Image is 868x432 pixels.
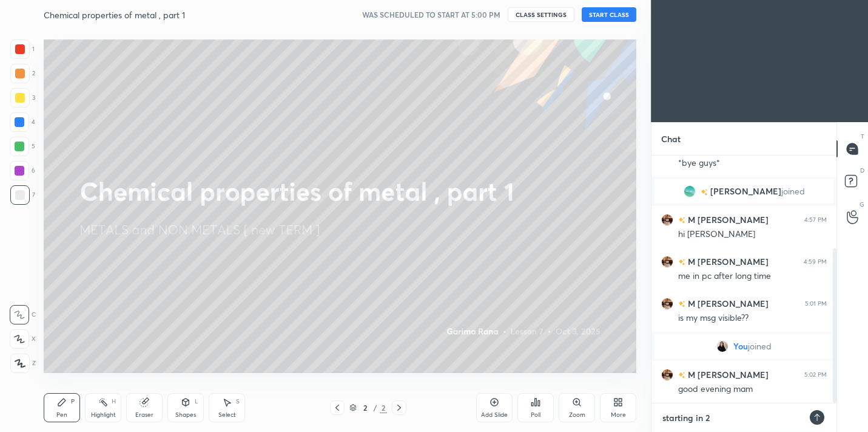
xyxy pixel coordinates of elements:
[10,64,35,83] div: 2
[781,187,805,196] span: joined
[531,412,540,418] div: Poll
[10,112,35,132] div: 4
[678,228,827,241] div: hi [PERSON_NAME]
[861,132,864,141] p: T
[91,412,116,418] div: Highlight
[661,408,802,428] textarea: starting in 2
[10,305,36,324] div: C
[661,256,673,268] img: 8d85f91cdb92465a9d68222f0d9b371b.jpg
[716,340,728,352] img: 263bd4893d0d45f69ecaf717666c2383.jpg
[380,402,387,413] div: 2
[685,255,769,268] h6: M [PERSON_NAME]
[710,187,781,196] span: [PERSON_NAME]
[10,137,35,156] div: 5
[10,39,35,59] div: 1
[678,372,685,379] img: no-rating-badge.077c3623.svg
[661,369,673,381] img: 8d85f91cdb92465a9d68222f0d9b371b.jpg
[481,412,508,418] div: Add Slide
[661,298,673,310] img: 8d85f91cdb92465a9d68222f0d9b371b.jpg
[678,217,685,224] img: no-rating-badge.077c3623.svg
[195,399,198,405] div: L
[860,166,864,175] p: D
[10,161,35,180] div: 6
[678,312,827,324] div: is my msg visible??
[71,399,75,405] div: P
[748,341,772,351] span: joined
[56,412,67,418] div: Pen
[678,259,685,266] img: no-rating-badge.077c3623.svg
[651,156,836,403] div: grid
[678,157,827,170] div: *bye guys*
[10,329,36,349] div: X
[651,123,690,155] p: Chat
[678,301,685,307] img: no-rating-badge.077c3623.svg
[135,412,153,418] div: Eraser
[685,297,769,310] h6: M [PERSON_NAME]
[860,200,864,209] p: G
[701,189,708,196] img: no-rating-badge.077c3623.svg
[362,9,500,20] h5: WAS SCHEDULED TO START AT 5:00 PM
[112,399,116,405] div: H
[661,214,673,226] img: 8d85f91cdb92465a9d68222f0d9b371b.jpg
[805,300,827,307] div: 5:01 PM
[684,185,696,197] img: 33f4b2d1192f4b10827555c2a468d490.jpg
[218,412,236,418] div: Select
[804,258,827,266] div: 4:59 PM
[359,404,371,411] div: 2
[678,270,827,283] div: me in pc after long time
[508,7,574,22] button: CLASS SETTINGS
[10,354,36,373] div: Z
[236,399,240,405] div: S
[175,412,196,418] div: Shapes
[582,7,636,22] button: START CLASS
[804,216,827,224] div: 4:57 PM
[10,185,35,205] div: 7
[569,412,585,418] div: Zoom
[685,368,769,381] h6: M [PERSON_NAME]
[685,213,769,226] h6: M [PERSON_NAME]
[733,341,748,351] span: You
[44,9,185,21] h4: Chemical properties of metal , part 1
[374,404,377,411] div: /
[10,88,35,108] div: 3
[804,371,827,379] div: 5:02 PM
[611,412,626,418] div: More
[678,383,827,396] div: good evening mam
